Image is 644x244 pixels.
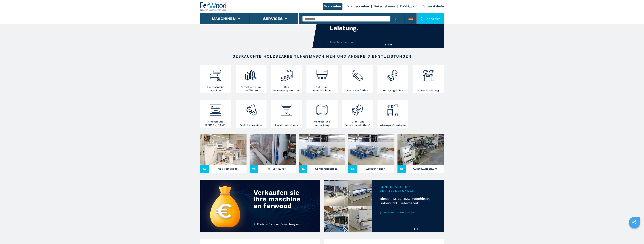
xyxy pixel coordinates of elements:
[383,89,403,92] h3: Fertigungslinien
[250,165,258,173] span: 75
[342,65,373,93] a: Platten aufteilen
[397,165,406,173] span: 37
[347,5,369,8] a: Wir verkaufen
[388,44,389,45] button: 2
[250,134,296,165] img: ex Verkäufer
[351,66,364,82] img: sezionatrici_2.png
[380,123,406,127] h3: Absaugungs anlagen
[397,134,444,173] a: Ausstellungsraum37Ausstellungsraum
[348,134,394,165] img: Gelegenheiten
[236,65,267,93] a: Formatieren und profilieren
[377,100,408,128] a: Absaugungs anlagen
[348,134,394,173] a: Gelegenheiten48Gelegenheiten
[245,101,258,117] img: levigatrici_2.png
[417,13,444,24] div: Kontakt
[201,120,230,127] h3: Pressen und [PERSON_NAME]
[200,134,247,165] img: Neu verfügbar
[268,166,286,171] h3: ex Verkäufer
[237,85,266,92] h3: Formatieren und profilieren
[299,165,307,173] span: 14
[200,180,320,232] img: Verkaufen sie ihre maschine an ferwood
[417,228,418,230] button: 2
[254,189,303,209] div: Verkaufen sie ihre maschine an ferwood
[218,166,237,171] h3: Neu verfügbar
[306,65,337,93] a: Bohr- und dübelmaschinen
[414,228,415,230] button: 1
[315,101,329,117] img: montaggio_imballaggio_2.png
[200,2,228,11] img: Ferwood
[374,5,395,8] a: Unternehmen
[299,134,345,173] a: Sonderangebote 14Sonderangebote
[418,89,439,92] h3: Automatisierung
[307,120,336,127] h3: Montage und verpackung
[307,85,336,92] h3: Bohr- und dübelmaschinen
[347,89,368,92] h3: Platten aufteilen
[280,101,293,117] img: verniciatura_1.png
[397,134,444,165] img: Ausstellungsraum
[245,66,258,82] img: squadratrici_2.png
[323,3,342,10] a: Wir kaufen
[380,211,436,214] a: Weitere Informationen
[421,17,425,21] img: Kontakt
[385,44,386,45] button: 1
[271,65,302,93] a: Cnc bearbeitungszentren
[400,5,419,8] a: FW-Magazin
[390,13,401,24] button: submit-button
[239,123,263,127] h3: Schleif maschinen
[275,123,298,127] h3: Lackiermaschinen
[366,166,385,171] h3: Gelegenheiten
[209,66,222,82] img: bordatrici_1.png
[629,217,639,227] a: sharethis
[201,85,230,92] h3: Kantenanleim maschien
[271,100,302,128] a: Lackiermaschinen
[348,165,357,173] span: 48
[386,101,400,117] img: aspirazione_1.png
[413,65,444,93] a: Automatisierung
[324,180,372,232] img: Biesse, SCM, OMC Maschinen, unbenutzt, lieferbereit
[280,66,293,82] img: centro_di_lavoro_cnc_2.png
[377,65,408,93] a: Fertigungslinien
[343,120,372,127] h3: Türen- und fensterbearbeitung
[351,101,364,117] img: lavorazione_porte_finestre_2.png
[330,41,404,44] a: Mehr erfahren
[315,166,338,171] h3: Sonderangebote
[413,166,437,171] h3: Ausstellungsraum
[299,134,345,165] img: Sonderangebote
[212,16,236,21] button: Maschinen
[263,16,283,21] button: Services
[200,100,231,128] a: Pressen und [PERSON_NAME]
[306,100,337,128] a: Montage und verpackung
[628,227,641,241] iframe: Chat
[422,66,435,82] img: automazione.png
[423,5,444,8] a: Video Galerie
[200,134,247,173] a: Neu verfügbar 14Neu verfügbar
[390,44,392,45] button: 3
[212,54,432,59] h2: Gebrauchte Holzbearbeitungsmaschinen und andere Dienstleistungen
[254,223,306,226] a: Fordern Sie eine Bewertung an
[209,101,222,117] img: pressa-strettoia.png
[315,66,329,82] img: foratrici_inseritrici_2.png
[236,100,267,128] a: Schleif maschinen
[386,66,400,82] img: linee_di_produzione_2.png
[342,100,373,128] a: Türen- und fensterbearbeitung
[250,134,296,173] a: ex Verkäufer 75ex Verkäufer
[200,165,209,173] span: 14
[200,65,231,93] a: Kantenanleim maschien
[272,85,301,92] h3: Cnc bearbeitungszentren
